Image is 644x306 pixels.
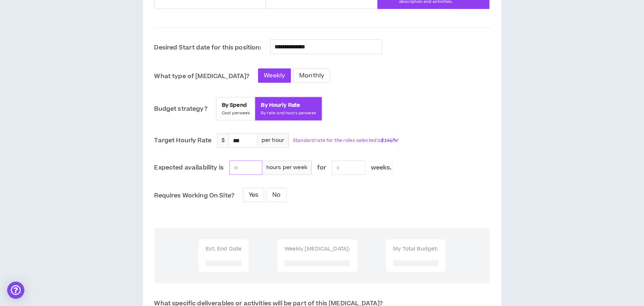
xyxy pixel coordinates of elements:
[393,245,438,253] div: My Total Budget:
[222,110,250,116] span: Cost per week
[154,43,262,52] p: Desired Start date for this position:
[311,161,332,175] p: for
[261,102,316,109] span: By Hourly Rate
[7,282,24,299] div: Open Intercom Messenger
[365,161,392,175] p: weeks .
[262,161,311,175] div: hours per week
[264,71,285,80] span: Weekly
[258,133,288,148] div: per hour
[288,133,399,148] p: Standard rate for the roles selected is
[285,245,350,253] div: Weekly [MEDICAL_DATA]:
[206,245,242,253] span: Est. End Date
[272,191,281,199] span: No
[222,102,250,109] span: By Spend
[217,133,229,148] div: $
[154,191,235,200] p: Requires Working On Site?
[299,71,324,80] span: Monthly
[154,161,230,175] p: Expected availability is
[261,110,316,116] span: By rate and hours per week
[154,72,250,81] p: What type of [MEDICAL_DATA]?
[154,133,218,148] p: Target Hourly Rate
[154,105,207,113] p: Budget strategy?
[249,191,258,199] span: Yes
[381,137,399,144] b: $144 /hr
